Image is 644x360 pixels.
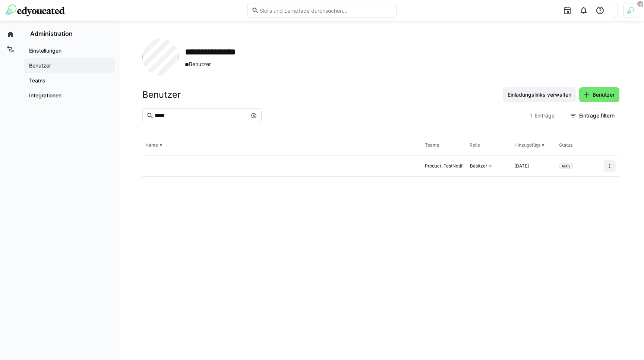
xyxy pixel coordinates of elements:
[145,142,158,148] div: Name
[503,87,576,102] button: Einladungslinks verwalten
[559,142,572,148] div: Status
[514,163,529,169] span: [DATE]
[534,112,555,119] span: Einträge
[562,164,571,168] span: Aktiv
[470,142,480,148] div: Rolle
[591,91,616,98] span: Benutzer
[578,112,616,119] span: Einträge filtern
[566,108,619,123] button: Einträge filtern
[425,142,439,148] div: Teams
[514,142,540,148] div: Hinzugefügt
[425,163,463,169] div: Product, TestNotif
[185,60,236,68] span: Benutzer
[470,163,487,169] div: Besitzer
[579,87,619,102] button: Benutzer
[530,112,533,119] span: 1
[506,91,572,98] span: Einladungslinks verwalten
[259,7,392,14] input: Skills und Lernpfade durchsuchen…
[142,89,181,100] h2: Benutzer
